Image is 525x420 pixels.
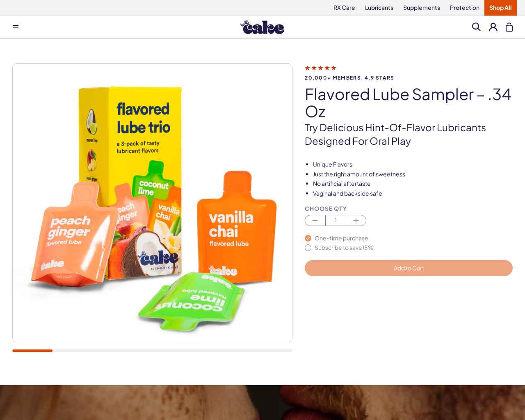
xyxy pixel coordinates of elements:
p: Try delicious hint-of-flavor lubricants designed for oral play [305,121,513,148]
li: Just the right amount of sweetness [313,170,513,178]
img: Hello Cake [240,20,284,34]
li: No artificial aftertaste [313,180,513,188]
h1: Flavored Lube Sampler – .34 oz [305,85,513,120]
img: Flavored Lube Sampler – .34 oz [13,64,292,343]
span: 20,000+ members, 4.9 stars [305,75,513,80]
span: Add to Cart [394,264,424,272]
li: Vaginal and backside safe [313,189,513,198]
a: 20,000+ members, 4.9 stars [305,64,513,80]
button: Add to Cart [305,260,513,276]
li: Unique Flavors [313,160,513,169]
